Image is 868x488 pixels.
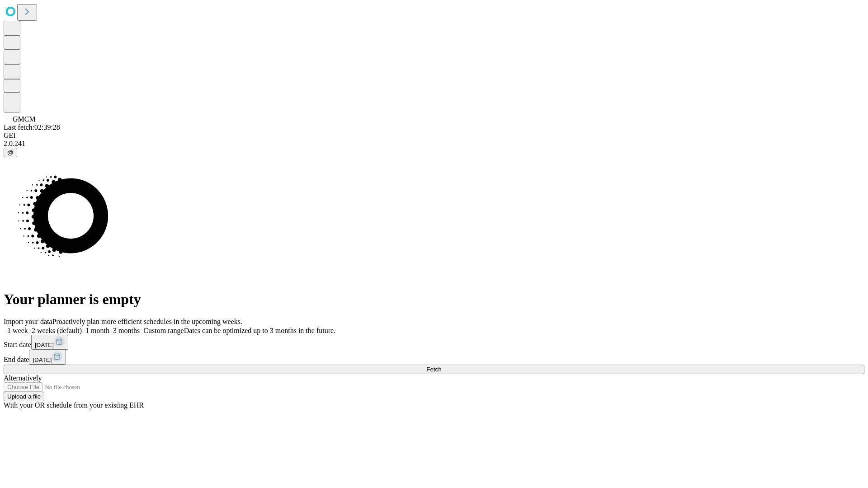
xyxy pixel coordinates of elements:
[184,327,335,334] span: Dates can be optimized up to 3 months in the future.
[7,327,28,334] span: 1 week
[4,131,864,140] div: GEI
[4,123,60,131] span: Last fetch: 02:39:28
[7,149,14,156] span: @
[31,335,68,350] button: [DATE]
[32,327,82,334] span: 2 weeks (default)
[35,342,54,348] span: [DATE]
[13,115,36,123] span: GMCM
[4,392,44,401] button: Upload a file
[4,350,864,365] div: End date
[4,318,52,325] span: Import your data
[4,140,864,148] div: 2.0.241
[29,350,66,365] button: [DATE]
[4,335,864,350] div: Start date
[52,318,242,325] span: Proactively plan more efficient schedules in the upcoming weeks.
[4,374,42,382] span: Alternatively
[33,357,52,363] span: [DATE]
[426,366,441,373] span: Fetch
[4,291,864,308] h1: Your planner is empty
[113,327,140,334] span: 3 months
[4,365,864,374] button: Fetch
[4,401,144,409] span: With your OR schedule from your existing EHR
[143,327,184,334] span: Custom range
[4,148,17,157] button: @
[85,327,109,334] span: 1 month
